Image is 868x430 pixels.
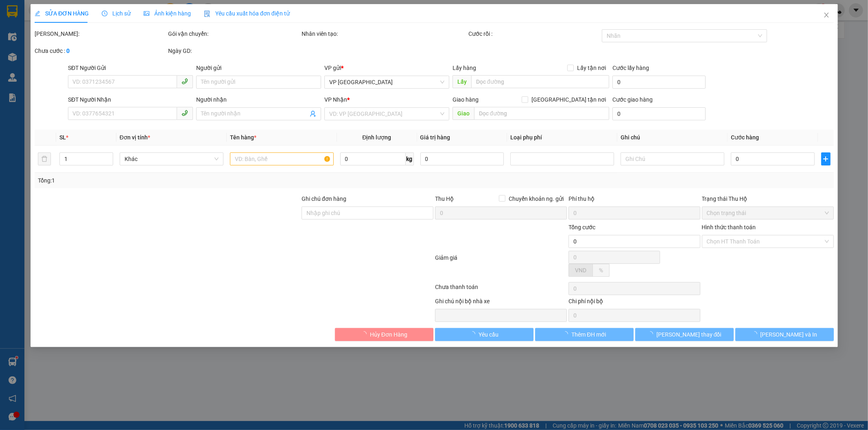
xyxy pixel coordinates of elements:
[144,11,149,16] span: picture
[204,11,210,17] img: icon
[656,330,722,339] span: [PERSON_NAME] thay đổi
[362,134,391,141] span: Định lượng
[505,194,566,203] span: Chuyển khoản ng. gửi
[35,46,166,55] div: Chưa cước :
[420,134,450,141] span: Giá trị hàng
[471,75,609,88] input: Dọc đường
[535,328,633,341] button: Thêm ĐH mới
[196,63,321,72] div: Người gửi
[612,107,705,120] input: Cước giao hàng
[612,65,649,71] label: Cước lấy hàng
[168,46,300,55] div: Ngày GD:
[204,10,290,17] span: Yêu cầu xuất hóa đơn điện tử
[119,134,150,141] span: Đơn vị tính
[435,195,453,202] span: Thu Hộ
[702,194,833,203] div: Trạng thái Thu Hộ
[435,297,566,309] div: Ghi chú nội bộ nhà xe
[706,207,829,219] span: Chọn trạng thái
[102,10,131,17] span: Lịch sử
[35,10,89,17] span: SỬA ĐƠN HÀNG
[196,95,321,104] div: Người nhận
[571,330,606,339] span: Thêm ĐH mới
[102,11,107,16] span: clock-circle
[68,95,193,104] div: SĐT Người Nhận
[324,63,449,72] div: VP gửi
[568,194,700,206] div: Phí thu hộ
[562,331,571,337] span: loading
[815,4,837,27] button: Close
[434,282,568,297] div: Chưa thanh toán
[621,152,724,165] input: Ghi Chú
[599,267,603,274] span: %
[168,29,300,38] div: Gói vận chuyển:
[329,76,444,88] span: VP Thái Bình
[617,130,728,146] th: Ghi chú
[702,224,756,230] label: Hình thức thanh toán
[361,331,370,337] span: loading
[405,152,413,165] span: kg
[435,328,533,341] button: Yêu cầu
[310,111,316,117] span: user-add
[735,328,833,341] button: [PERSON_NAME] và In
[821,152,830,165] button: plus
[470,331,479,337] span: loading
[35,11,40,16] span: edit
[760,330,817,339] span: [PERSON_NAME] và In
[38,176,335,185] div: Tổng: 1
[302,206,433,219] input: Ghi chú đơn hàng
[452,96,478,103] span: Giao hàng
[568,224,595,230] span: Tổng cước
[66,48,70,54] b: 0
[452,65,476,71] span: Lấy hàng
[528,95,609,104] span: [GEOGRAPHIC_DATA] tận nơi
[612,76,705,89] input: Cước lấy hàng
[124,153,218,165] span: Khác
[507,130,617,146] th: Loại phụ phí
[302,29,467,38] div: Nhân viên tạo:
[612,96,653,103] label: Cước giao hàng
[731,134,759,141] span: Cước hàng
[574,63,609,72] span: Lấy tận nơi
[324,96,347,103] span: VP Nhận
[452,75,471,88] span: Lấy
[823,12,829,18] span: close
[751,331,760,337] span: loading
[479,330,498,339] span: Yêu cầu
[568,297,700,309] div: Chi phí nội bộ
[181,110,188,116] span: phone
[335,328,433,341] button: Hủy Đơn Hàng
[230,134,256,141] span: Tên hàng
[474,107,609,120] input: Dọc đường
[38,152,51,165] button: delete
[468,29,600,38] div: Cước rồi :
[370,330,407,339] span: Hủy Đơn Hàng
[647,331,656,337] span: loading
[452,107,474,120] span: Giao
[35,29,166,38] div: [PERSON_NAME]:
[144,10,191,17] span: Ảnh kiện hàng
[181,78,188,85] span: phone
[59,134,66,141] span: SL
[230,152,333,165] input: VD: Bàn, Ghế
[575,267,586,274] span: VND
[68,63,193,72] div: SĐT Người Gửi
[434,253,568,280] div: Giảm giá
[635,328,733,341] button: [PERSON_NAME] thay đổi
[821,156,830,162] span: plus
[302,195,346,202] label: Ghi chú đơn hàng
